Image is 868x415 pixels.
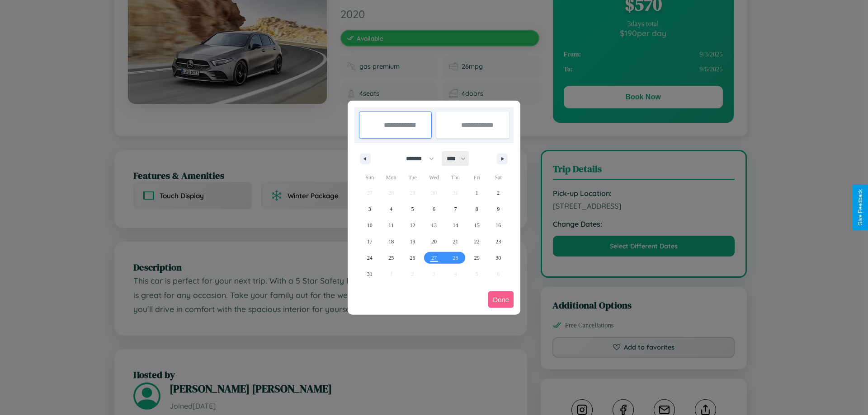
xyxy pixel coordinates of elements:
span: Tue [402,170,423,185]
button: 17 [359,233,380,250]
span: 19 [410,233,415,250]
button: 24 [359,250,380,266]
span: 18 [388,233,394,250]
button: 30 [488,250,509,266]
button: 4 [380,201,401,217]
span: 24 [367,250,373,266]
button: 27 [423,250,444,266]
span: 20 [431,233,437,250]
button: 11 [380,217,401,233]
span: 22 [474,233,480,250]
span: 8 [476,201,478,217]
button: 21 [445,233,466,250]
span: 2 [497,185,500,201]
button: 1 [466,185,487,201]
span: 7 [454,201,457,217]
button: 3 [359,201,380,217]
button: 18 [380,233,401,250]
span: 15 [474,217,480,233]
span: 25 [388,250,394,266]
div: Give Feedback [857,189,863,226]
button: 7 [445,201,466,217]
button: 12 [402,217,423,233]
span: 21 [453,233,458,250]
button: 22 [466,233,487,250]
span: Sun [359,170,380,185]
button: 14 [445,217,466,233]
button: 20 [423,233,444,250]
span: 9 [497,201,500,217]
span: Wed [423,170,444,185]
button: 28 [445,250,466,266]
span: 14 [453,217,458,233]
span: 28 [453,250,458,266]
span: 3 [368,201,371,217]
span: 6 [433,201,435,217]
button: 23 [488,233,509,250]
span: Mon [380,170,401,185]
button: 6 [423,201,444,217]
span: Sat [488,170,509,185]
span: 11 [388,217,394,233]
button: 29 [466,250,487,266]
span: 26 [410,250,415,266]
span: 5 [411,201,414,217]
button: 8 [466,201,487,217]
button: 2 [488,185,509,201]
span: Thu [445,170,466,185]
span: 17 [367,233,373,250]
button: 9 [488,201,509,217]
button: 15 [466,217,487,233]
span: 12 [410,217,415,233]
button: 13 [423,217,444,233]
button: 31 [359,266,380,282]
span: 16 [495,217,501,233]
span: 31 [367,266,373,282]
button: 25 [380,250,401,266]
span: 13 [431,217,437,233]
span: 30 [495,250,501,266]
span: 27 [431,250,437,266]
span: 29 [474,250,480,266]
button: 16 [488,217,509,233]
span: 1 [476,185,478,201]
button: 19 [402,233,423,250]
span: 4 [390,201,392,217]
span: 23 [495,233,501,250]
span: Fri [466,170,487,185]
span: 10 [367,217,373,233]
button: 5 [402,201,423,217]
button: 10 [359,217,380,233]
button: Done [488,291,514,308]
button: 26 [402,250,423,266]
